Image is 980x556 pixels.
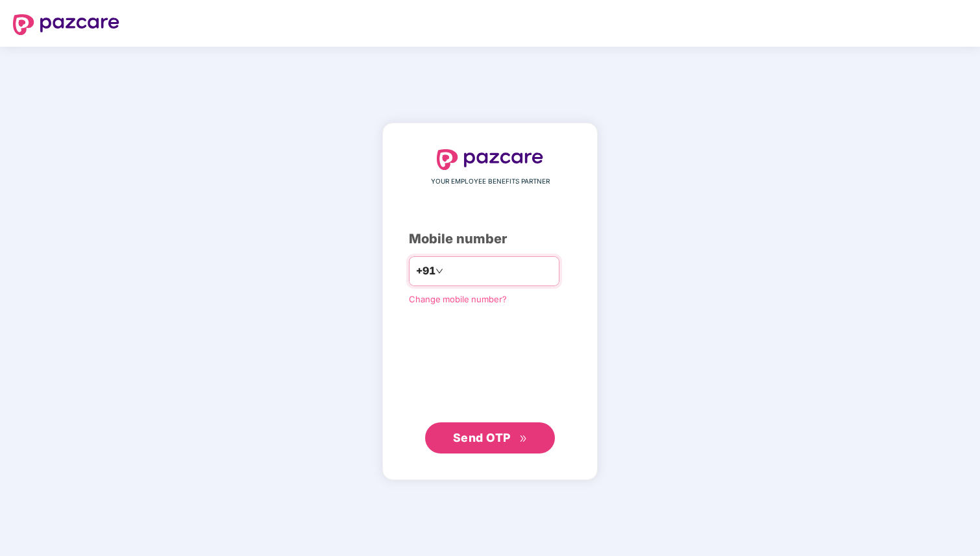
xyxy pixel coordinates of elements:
[453,431,511,444] span: Send OTP
[13,14,119,35] img: logo
[431,176,550,187] span: YOUR EMPLOYEE BENEFITS PARTNER
[437,149,543,170] img: logo
[409,294,507,304] a: Change mobile number?
[409,229,571,249] div: Mobile number
[519,435,528,443] span: double-right
[435,267,443,275] span: down
[416,263,435,279] span: +91
[425,422,555,453] button: Send OTPdouble-right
